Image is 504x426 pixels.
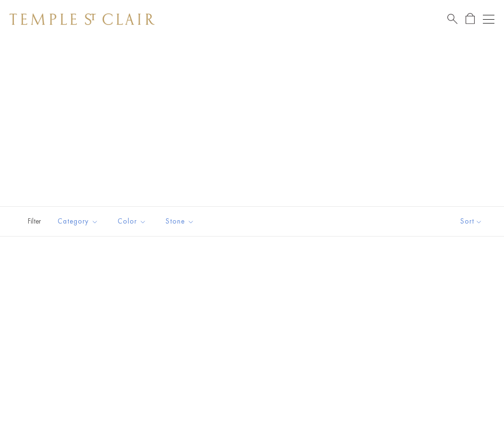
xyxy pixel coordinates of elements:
[10,13,155,25] img: Temple St. Clair
[466,13,475,25] a: Open Shopping Bag
[50,211,106,232] button: Category
[110,211,154,232] button: Color
[161,215,202,227] span: Stone
[53,215,106,227] span: Category
[439,207,504,236] button: Show sort by
[113,215,154,227] span: Color
[158,211,202,232] button: Stone
[447,13,457,25] a: Search
[483,13,494,25] button: Open navigation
